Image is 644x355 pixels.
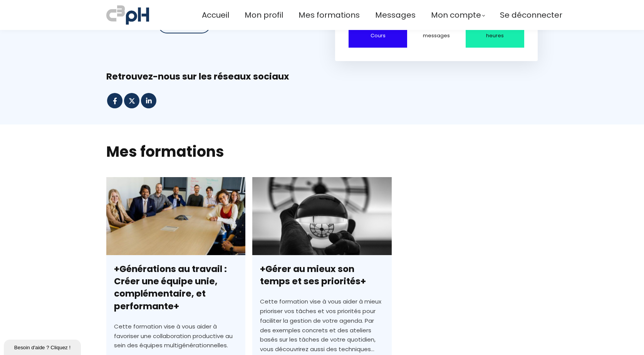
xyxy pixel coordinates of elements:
[417,32,456,40] div: messages
[500,9,562,22] a: Se déconnecter
[299,9,360,22] a: Mes formations
[202,9,229,22] a: Accueil
[106,4,149,26] img: a70bc7685e0efc0bd0b04b3506828469.jpeg
[358,32,397,40] div: Cours
[375,9,416,22] a: Messages
[431,9,481,22] span: Mon compte
[475,32,515,40] div: heures
[4,338,82,355] iframe: chat widget
[106,71,538,83] div: Retrouvez-nous sur les réseaux sociaux
[245,9,283,22] a: Mon profil
[106,142,538,161] h2: Mes formations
